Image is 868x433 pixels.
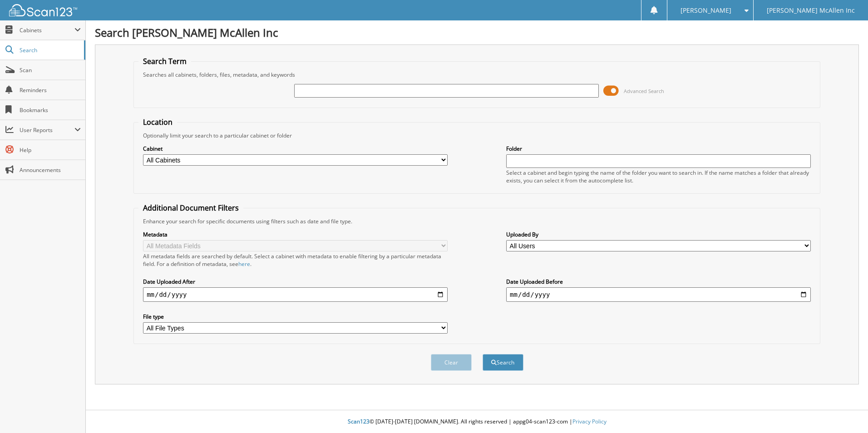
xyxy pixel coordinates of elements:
[143,252,448,268] div: All metadata fields are searched by default. Select a cabinet with metadata to enable filtering b...
[506,169,811,184] div: Select a cabinet and begin typing the name of the folder you want to search in. If the name match...
[506,145,811,153] label: Folder
[143,313,448,320] label: File type
[95,25,859,40] h1: Search [PERSON_NAME] McAllen Inc
[483,354,523,371] button: Search
[138,132,815,139] div: Optionally limit your search to a particular cabinet or folder
[431,354,472,371] button: Clear
[572,418,607,425] a: Privacy Policy
[20,166,81,174] span: Announcements
[681,8,731,13] span: [PERSON_NAME]
[624,88,664,94] span: Advanced Search
[143,287,448,302] input: start
[20,26,74,34] span: Cabinets
[20,106,81,114] span: Bookmarks
[506,287,811,302] input: end
[506,278,811,285] label: Date Uploaded Before
[138,71,815,79] div: Searches all cabinets, folders, files, metadata, and keywords
[9,4,77,16] img: scan123-logo-white.svg
[767,8,855,13] span: [PERSON_NAME] McAllen Inc
[20,146,81,154] span: Help
[86,411,868,433] div: © [DATE]-[DATE] [DOMAIN_NAME]. All rights reserved | appg04-scan123-com |
[20,66,81,74] span: Scan
[20,46,79,54] span: Search
[138,217,815,225] div: Enhance your search for specific documents using filters such as date and file type.
[238,260,250,268] a: here
[143,278,448,285] label: Date Uploaded After
[20,86,81,94] span: Reminders
[506,231,811,238] label: Uploaded By
[143,231,448,238] label: Metadata
[138,203,243,213] legend: Additional Document Filters
[20,126,74,134] span: User Reports
[138,117,177,127] legend: Location
[138,56,191,66] legend: Search Term
[348,418,370,425] span: Scan123
[143,145,448,153] label: Cabinet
